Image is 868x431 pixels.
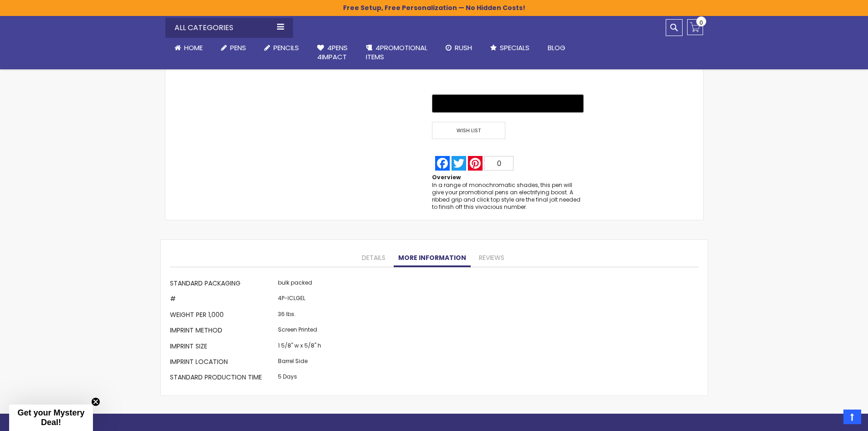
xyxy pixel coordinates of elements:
[9,405,93,431] div: Get your Mystery Deal!Close teaser
[170,276,276,292] th: Standard Packaging
[170,308,276,323] th: Weight per 1,000
[548,43,565,52] span: Blog
[366,43,427,62] span: 4PROMOTIONAL ITEMS
[165,38,212,58] a: Home
[184,43,203,52] span: Home
[455,43,472,52] span: Rush
[432,68,583,88] iframe: PayPal
[276,324,324,339] td: Screen Printed
[432,182,583,211] div: In a range of monochromatic shades, this pen will give your promotional pens an electrifying boos...
[481,38,539,58] a: Specials
[467,156,514,171] a: Pinterest0
[255,38,308,58] a: Pencils
[437,38,481,58] a: Rush
[317,43,348,62] span: 4Pens 4impact
[276,339,324,355] td: 1 5/8" w x 5/8" h
[451,156,467,171] a: Twitter
[308,38,357,68] a: 4Pens4impact
[432,122,505,140] span: Wish List
[497,160,501,167] span: 0
[699,18,703,27] span: 0
[170,339,276,355] th: Imprint Size
[91,397,100,406] button: Close teaser
[434,156,451,171] a: Facebook
[276,292,324,308] td: 4P-ICLGEL
[276,276,324,292] td: bulk packed
[165,18,293,38] div: All Categories
[276,355,324,370] td: Barrel Side
[843,410,861,424] a: Top
[170,355,276,370] th: Imprint Location
[432,94,583,113] button: Buy with GPay
[687,19,703,35] a: 0
[273,43,299,52] span: Pencils
[170,292,276,308] th: #
[474,249,509,267] a: Reviews
[394,249,471,267] a: More Information
[432,173,461,181] strong: Overview
[539,38,575,58] a: Blog
[17,408,84,427] span: Get your Mystery Deal!
[212,38,255,58] a: Pens
[357,249,390,267] a: Details
[170,371,276,386] th: Standard Production Time
[276,308,324,323] td: 36 lbs.
[357,38,437,68] a: 4PROMOTIONALITEMS
[230,43,246,52] span: Pens
[432,122,508,140] a: Wish List
[276,371,324,386] td: 5 Days
[170,324,276,339] th: Imprint Method
[500,43,529,52] span: Specials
